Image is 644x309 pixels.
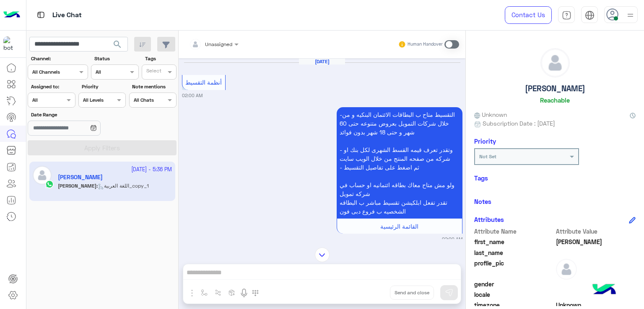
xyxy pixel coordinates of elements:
[31,83,74,90] label: Assigned to:
[556,227,636,236] span: Attribute Value
[562,10,571,20] img: tab
[474,259,554,278] span: profile_pic
[474,174,636,182] h6: Tags
[31,55,87,62] label: Channel:
[556,280,636,288] span: null
[3,6,20,24] img: Logo
[390,286,434,300] button: Send and close
[112,39,122,49] span: search
[585,10,595,20] img: tab
[505,6,552,24] a: Contact Us
[315,247,330,262] img: scroll
[31,111,125,118] label: Date Range
[185,79,222,86] span: أنظمة التقسيط
[94,55,138,62] label: Status
[474,237,554,246] span: first_name
[558,6,575,24] a: tab
[337,107,462,219] p: 12/10/2025, 2:00 AM
[132,83,175,90] label: Note mentions
[52,10,82,21] p: Live Chat
[82,83,125,90] label: Priority
[625,10,636,21] img: profile
[541,49,569,77] img: defaultAdmin.png
[299,59,345,64] h6: [DATE]
[479,153,496,160] b: Not Set
[556,259,577,280] img: defaultAdmin.png
[589,276,619,305] img: hulul-logo.png
[107,37,128,55] button: search
[145,67,161,77] div: Select
[182,92,203,99] small: 02:00 AM
[474,110,507,119] span: Unknown
[556,290,636,299] span: null
[483,119,555,128] span: Subscription Date : [DATE]
[205,41,232,47] span: Unassigned
[540,96,570,104] h6: Reachable
[380,223,418,230] span: القائمة الرئيسية
[474,280,554,288] span: gender
[28,140,177,155] button: Apply Filters
[3,36,18,51] img: 1403182699927242
[408,41,443,48] small: Human Handover
[556,237,636,246] span: Michael
[145,55,176,62] label: Tags
[474,137,496,145] h6: Priority
[474,216,504,223] h6: Attributes
[474,248,554,257] span: last_name
[474,198,491,205] h6: Notes
[442,236,462,242] small: 02:00 AM
[474,227,554,236] span: Attribute Name
[36,10,46,20] img: tab
[525,84,585,93] h5: [PERSON_NAME]
[474,290,554,299] span: locale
